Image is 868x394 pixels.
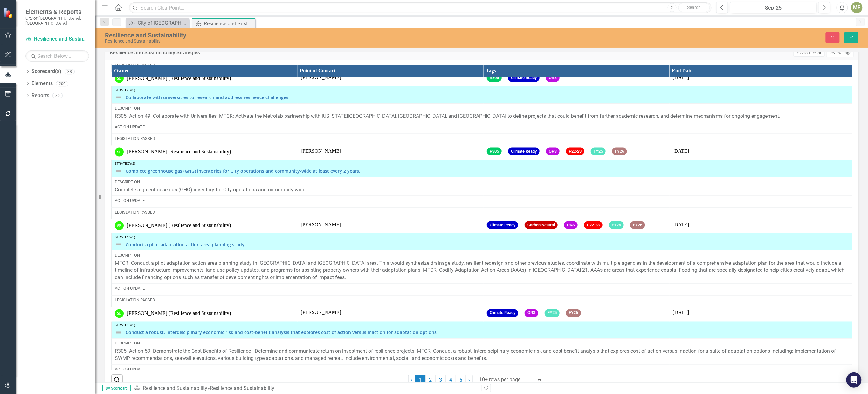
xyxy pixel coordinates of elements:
[25,50,89,62] input: Search Below...
[525,221,558,229] span: Carbon Neutral
[487,147,502,155] span: R305
[115,329,122,336] img: Not Defined
[546,147,560,155] span: ORS
[25,36,89,43] a: Resilience and Sustainability
[591,147,606,155] span: FY25
[134,385,477,392] div: »
[678,3,710,12] button: Search
[436,375,446,385] a: 3
[31,92,49,99] a: Reports
[210,385,274,391] div: Resilience and Sustainability
[65,69,75,74] div: 38
[846,372,862,388] div: Open Intercom Messenger
[794,50,824,57] button: Select Report
[52,93,63,98] div: 80
[115,366,852,372] div: Action Update
[301,310,341,315] span: [PERSON_NAME]
[115,74,124,83] div: SB
[732,4,815,12] div: Sep-25
[411,377,413,383] span: ‹
[127,75,231,82] div: [PERSON_NAME] (Resilience and Sustainability)
[508,74,540,82] span: Climate Ready
[115,221,124,230] div: SB
[415,375,425,385] span: 1
[115,93,122,101] img: Not Defined
[301,222,341,227] span: [PERSON_NAME]
[115,235,852,239] div: Strategy(s)
[730,2,817,13] button: Sep-25
[301,74,341,80] span: [PERSON_NAME]
[456,375,466,385] a: 5
[115,323,852,327] div: Strategy(s)
[143,385,207,391] a: Resilience and Sustainability
[115,113,781,119] span: R305: Action 49: Collaborate with Universities. MFCR: Activate the Metrolab partnership with [US_...
[630,221,645,229] span: FY26
[446,375,456,385] a: 4
[546,74,560,82] span: ORS
[115,309,124,318] div: SB
[127,222,231,229] div: [PERSON_NAME] (Resilience and Sustainability)
[826,49,854,57] a: View Page
[115,88,852,91] div: Strategy(s)
[673,310,689,315] span: [DATE]
[584,221,603,229] span: P22-23
[138,19,188,27] div: City of [GEOGRAPHIC_DATA]
[102,385,131,391] span: By Scorecard
[115,136,852,141] div: Legislation Passed
[126,168,852,173] a: Complete greenhouse gas (GHG) inventories for City operations and community-wide at least every 2...
[487,74,502,82] span: R305
[115,179,852,184] div: Description
[115,340,852,346] div: Description
[115,105,852,111] div: Description
[31,68,61,75] a: Scorecard(s)
[105,39,534,43] div: Resilience and Sustainability
[115,209,852,215] div: Legislation Passed
[851,2,863,13] button: MF
[115,260,845,281] span: MFCR: Conduct a pilot adaptation action area planning study in [GEOGRAPHIC_DATA] and [GEOGRAPHIC_...
[115,252,852,258] div: Description
[673,74,689,80] span: [DATE]
[508,147,540,155] span: Climate Ready
[126,242,852,247] a: Conduct a pilot adaptation action area planning study.
[127,19,188,27] a: City of [GEOGRAPHIC_DATA]
[3,7,14,18] img: ClearPoint Strategy
[115,240,122,248] img: Not Defined
[566,309,581,317] span: FY26
[564,221,578,229] span: ORS
[126,330,852,335] a: Conduct a robust, interdisciplinary economic risk and cost-benefit analysis that explores cost of...
[115,167,122,175] img: Not Defined
[487,221,518,229] span: Climate Ready
[609,221,624,229] span: FY25
[25,8,89,16] span: Elements & Reports
[2,22,734,30] p: On [DATE], the City conducted site visits within the City of [GEOGRAPHIC_DATA] with USACE and [GE...
[115,348,836,361] span: R305: Action 59: Demonstrate the Cost Benefits of Resilience - Determine and communicate return o...
[115,147,124,156] div: SB
[127,310,231,317] div: [PERSON_NAME] (Resilience and Sustainability)
[31,80,53,87] a: Elements
[566,147,584,155] span: P22-23
[673,222,689,227] span: [DATE]
[115,124,852,130] div: Action Update
[612,147,627,155] span: FY26
[2,2,734,17] p: ORS continues to work with Miami-Dade County and the [DEMOGRAPHIC_DATA] Army Corps of Engineers (...
[127,148,231,155] div: [PERSON_NAME] (Resilience and Sustainability)
[469,377,470,383] span: ›
[115,297,852,303] div: Legislation Passed
[204,20,254,28] div: Resilience and Sustainability
[126,95,852,99] a: Collaborate with universities to research and address resilience challenges.
[115,285,852,291] div: Action Update
[115,161,852,165] div: Strategy(s)
[525,309,538,317] span: ORS
[110,50,557,56] h3: Resilience and Sustainability Strategies
[673,148,689,153] span: [DATE]
[56,81,68,86] div: 200
[545,309,560,317] span: FY25
[115,186,307,192] span: Complete a greenhouse gas (GHG) inventory for City operations and community-wide.
[425,375,436,385] a: 2
[129,2,712,13] input: Search ClearPoint...
[301,148,341,153] span: [PERSON_NAME]
[25,16,89,26] small: City of [GEOGRAPHIC_DATA], [GEOGRAPHIC_DATA]
[115,197,852,203] div: Action Update
[105,32,534,39] div: Resilience and Sustainability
